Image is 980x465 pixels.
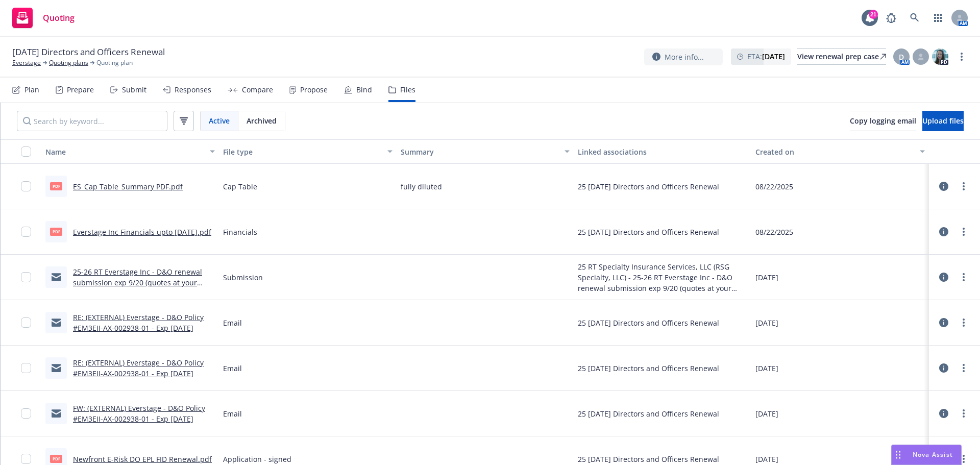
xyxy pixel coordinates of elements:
[223,408,242,419] span: Email
[223,227,257,237] span: Financials
[21,408,31,419] input: Toggle Row Selected
[17,111,167,131] input: Search by keyword...
[958,226,970,238] a: more
[578,317,719,328] div: 25 [DATE] Directors and Officers Renewal
[8,4,79,32] a: Quoting
[73,454,212,464] a: Newfront E-Risk DO EPL FID Renewal.pdf
[73,267,202,298] a: 25-26 RT Everstage Inc - D&O renewal submission exp 9/20 (quotes at your earliest opportunity).msg
[755,227,793,237] span: 08/22/2025
[12,58,41,67] a: Everstage
[578,363,719,374] div: 25 [DATE] Directors and Officers Renewal
[223,363,242,374] span: Email
[755,454,778,464] span: [DATE]
[12,46,165,58] span: [DATE] Directors and Officers Renewal
[891,445,962,465] button: Nova Assist
[755,408,778,419] span: [DATE]
[223,272,263,283] span: Submission
[41,139,219,164] button: Name
[43,14,75,22] span: Quoting
[755,272,778,283] span: [DATE]
[755,146,914,157] div: Created on
[578,261,747,293] div: 25 RT Specialty Insurance Services, LLC (RSG Specialty, LLC) - 25-26 RT Everstage Inc - D&O renew...
[73,403,205,424] a: FW: (EXTERNAL) Everstage - D&O Policy #EM3EII-AX-002938-01 - Exp [DATE]
[219,139,397,164] button: File type
[67,86,94,94] div: Prepare
[755,363,778,374] span: [DATE]
[73,358,204,378] a: RE: (EXTERNAL) Everstage - D&O Policy #EM3EII-AX-002938-01 - Exp [DATE]
[578,454,719,464] div: 25 [DATE] Directors and Officers Renewal
[50,228,62,235] span: pdf
[356,86,372,94] div: Bind
[850,111,916,131] button: Copy logging email
[223,317,242,328] span: Email
[922,116,964,126] span: Upload files
[73,182,183,191] a: ES_Cap Table_Summary PDF.pdf
[50,182,62,190] span: pdf
[400,86,415,94] div: Files
[578,181,719,192] div: 25 [DATE] Directors and Officers Renewal
[223,181,257,192] span: Cap Table
[209,115,230,126] span: Active
[21,146,31,157] input: Select all
[45,146,204,157] div: Name
[73,312,204,333] a: RE: (EXTERNAL) Everstage - D&O Policy #EM3EII-AX-002938-01 - Exp [DATE]
[904,8,925,28] a: Search
[928,8,948,28] a: Switch app
[751,139,929,164] button: Created on
[21,454,31,464] input: Toggle Row Selected
[21,227,31,237] input: Toggle Row Selected
[247,115,277,126] span: Archived
[762,52,785,61] strong: [DATE]
[755,181,793,192] span: 08/22/2025
[21,363,31,373] input: Toggle Row Selected
[869,10,878,19] div: 21
[797,48,886,65] a: View renewal prep case
[122,86,146,94] div: Submit
[899,52,904,62] span: D
[49,58,88,67] a: Quoting plans
[665,52,704,62] span: More info...
[397,139,574,164] button: Summary
[755,317,778,328] span: [DATE]
[401,181,442,192] span: fully diluted
[958,407,970,420] a: more
[21,272,31,282] input: Toggle Row Selected
[958,271,970,283] a: more
[958,362,970,374] a: more
[401,146,559,157] div: Summary
[73,227,211,237] a: Everstage Inc Financials upto [DATE].pdf
[958,453,970,465] a: more
[958,316,970,329] a: more
[797,49,886,64] div: View renewal prep case
[574,139,751,164] button: Linked associations
[913,450,953,459] span: Nova Assist
[223,146,381,157] div: File type
[223,454,291,464] span: Application - signed
[578,227,719,237] div: 25 [DATE] Directors and Officers Renewal
[175,86,211,94] div: Responses
[21,317,31,328] input: Toggle Row Selected
[747,51,785,62] span: ETA :
[955,51,968,63] a: more
[850,116,916,126] span: Copy logging email
[21,181,31,191] input: Toggle Row Selected
[881,8,901,28] a: Report a Bug
[50,455,62,462] span: pdf
[96,58,133,67] span: Quoting plan
[578,146,747,157] div: Linked associations
[892,445,904,464] div: Drag to move
[922,111,964,131] button: Upload files
[300,86,328,94] div: Propose
[932,48,948,65] img: photo
[578,408,719,419] div: 25 [DATE] Directors and Officers Renewal
[242,86,273,94] div: Compare
[958,180,970,192] a: more
[24,86,39,94] div: Plan
[644,48,723,65] button: More info...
